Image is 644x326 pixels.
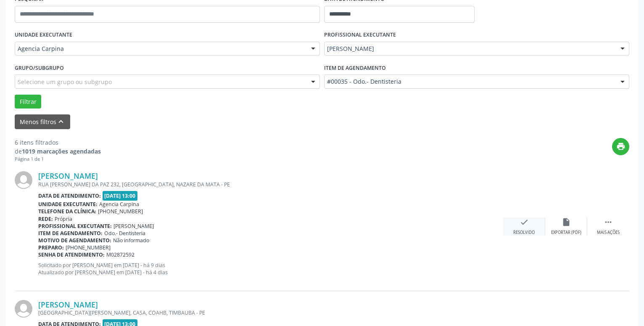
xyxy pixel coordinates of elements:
i: keyboard_arrow_up [56,117,66,126]
div: Mais ações [597,230,620,236]
b: Item de agendamento: [38,230,103,237]
a: [PERSON_NAME] [38,300,98,309]
span: [PERSON_NAME] [113,223,154,230]
div: [GEOGRAPHIC_DATA][PERSON_NAME], CASA, COAHB, TIMBAUBA - PE [38,309,503,316]
span: Odo.- Dentisteria [104,230,145,237]
b: Profissional executante: [38,223,112,230]
img: img [15,300,32,318]
strong: 1019 marcações agendadas [22,147,101,155]
b: Preparo: [38,244,64,251]
i: check [520,217,529,227]
b: Rede: [38,215,53,223]
span: [PHONE_NUMBER] [66,244,111,251]
div: Resolvido [513,230,535,236]
span: Agencia Carpina [99,201,139,208]
button: print [612,138,629,155]
span: Selecione um grupo ou subgrupo [18,77,112,86]
span: Não informado [113,237,149,244]
a: [PERSON_NAME] [38,171,98,180]
i: insert_drive_file [562,217,571,227]
div: RUA [PERSON_NAME] DA PAZ 232, [GEOGRAPHIC_DATA], NAZARE DA MATA - PE [38,181,503,188]
span: Agencia Carpina [18,45,303,53]
label: Grupo/Subgrupo [15,61,64,74]
span: [PHONE_NUMBER] [98,208,143,215]
span: Própria [55,215,72,223]
img: img [15,171,32,189]
b: Telefone da clínica: [38,208,96,215]
label: UNIDADE EXECUTANTE [15,29,72,42]
label: Item de agendamento [324,61,386,74]
p: Solicitado por [PERSON_NAME] em [DATE] - há 9 dias Atualizado por [PERSON_NAME] em [DATE] - há 4 ... [38,262,503,276]
span: M02872592 [106,251,135,258]
button: Menos filtroskeyboard_arrow_up [15,114,70,129]
label: PROFISSIONAL EXECUTANTE [324,29,396,42]
div: 6 itens filtrados [15,138,101,147]
span: #00035 - Odo.- Dentisteria [327,77,612,86]
div: de [15,147,101,156]
span: [PERSON_NAME] [327,45,612,53]
i:  [604,217,613,227]
b: Senha de atendimento: [38,251,105,258]
b: Data de atendimento: [38,192,101,199]
button: Filtrar [15,95,41,109]
b: Unidade executante: [38,201,98,208]
span: [DATE] 13:00 [103,191,138,201]
div: Página 1 de 1 [15,156,101,163]
div: Exportar (PDF) [551,230,581,236]
i: print [616,142,626,151]
b: Motivo de agendamento: [38,237,111,244]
